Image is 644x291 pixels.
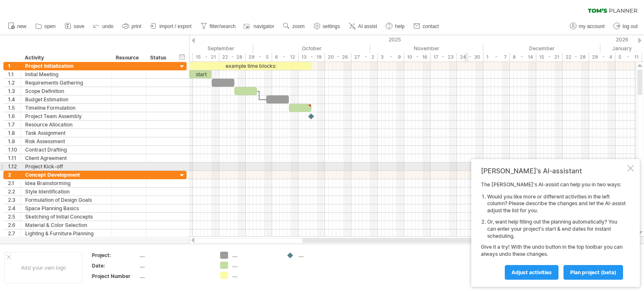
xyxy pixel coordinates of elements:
div: .... [140,262,210,269]
div: 22 - 28 [219,53,246,62]
div: Activity [25,54,107,62]
div: 10 - 16 [404,53,431,62]
span: plan project (beta) [570,269,616,276]
span: log out [623,23,638,29]
div: .... [140,252,210,259]
a: log out [611,21,640,32]
a: contact [411,21,441,32]
div: 2.5 [8,213,21,221]
div: .... [232,272,278,279]
a: import / export [148,21,194,32]
div: [PERSON_NAME]'s AI-assistant [481,167,626,175]
div: 3 - 9 [378,53,404,62]
div: The [PERSON_NAME]'s AI-assist can help you in two ways: Give it a try! With the undo button in th... [481,181,626,279]
span: contact [423,23,439,29]
div: 1.9 [8,137,21,145]
div: 1 - 7 [483,53,510,62]
a: settings [312,21,343,32]
div: 2.2 [8,188,21,196]
div: 1.10 [8,146,21,154]
a: open [33,21,58,32]
span: print [132,23,141,29]
div: Project: [92,252,138,259]
div: October 2025 [253,44,370,53]
div: 22 - 28 [563,53,589,62]
span: zoom [292,23,304,29]
div: Project Initialization [25,62,107,70]
a: plan project (beta) [563,265,623,280]
div: example time blocks: [189,62,312,70]
div: Material & Color Selection [25,221,107,229]
span: help [395,23,405,29]
div: 20 - 26 [325,53,351,62]
div: 15 - 21 [536,53,563,62]
a: my account [568,21,607,32]
div: Idea Brainstorming [25,179,107,187]
div: Contract Drafting [25,146,107,154]
div: .... [232,262,278,269]
li: Or, want help filling out the planning automatically? You can enter your project's start & end da... [487,219,626,239]
div: Budget Estimation [25,95,107,103]
div: 1 [8,62,21,70]
div: 1.7 [8,121,21,129]
div: 2 [8,171,21,179]
a: help [384,21,407,32]
a: AI assist [347,21,379,32]
div: Date: [92,262,138,269]
div: Add your own logo [4,252,83,283]
div: 17 - 23 [431,53,457,62]
div: Status [150,54,169,62]
span: save [74,23,84,29]
div: Client Agreement [25,154,107,162]
div: Initial Meeting [25,70,107,78]
div: 1.5 [8,104,21,112]
a: zoom [281,21,307,32]
span: settings [323,23,340,29]
div: Scope Definition [25,87,107,95]
div: 13 - 19 [299,53,325,62]
span: my account [579,23,605,29]
div: 2.7 [8,229,21,237]
div: 2.3 [8,196,21,204]
div: Project Number [92,273,138,280]
a: new [6,21,29,32]
div: 24 - 30 [457,53,483,62]
div: Sketching of Initial Concepts [25,213,107,221]
div: December 2025 [483,44,600,53]
span: open [44,23,56,29]
div: November 2025 [370,44,483,53]
div: Risk Assessment [25,137,107,145]
a: navigator [242,21,277,32]
div: 2.1 [8,179,21,187]
div: 2.6 [8,221,21,229]
div: Task Assignment [25,129,107,137]
div: start [189,70,212,78]
span: Adjust activities [512,269,552,276]
div: .... [299,252,344,259]
div: 1.8 [8,129,21,137]
div: Project Kick-off [25,162,107,170]
a: Adjust activities [505,265,558,280]
div: 1.12 [8,162,21,170]
span: AI assist [358,23,377,29]
div: Resource [116,54,141,62]
div: Space Planning Basics [25,204,107,212]
span: undo [102,23,114,29]
span: navigator [254,23,274,29]
div: 1.2 [8,79,21,87]
a: filter/search [198,21,238,32]
div: 15 - 21 [193,53,219,62]
div: 2.4 [8,204,21,212]
div: 1.3 [8,87,21,95]
div: 1.4 [8,95,21,103]
div: 29 - 4 [589,53,615,62]
div: 1.6 [8,112,21,120]
div: Requirements Gathering [25,79,107,87]
span: new [17,23,26,29]
div: 6 - 12 [272,53,299,62]
a: print [120,21,144,32]
div: .... [140,273,210,280]
div: 29 - 5 [246,53,272,62]
div: September 2025 [140,44,253,53]
div: 5 - 11 [615,53,642,62]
